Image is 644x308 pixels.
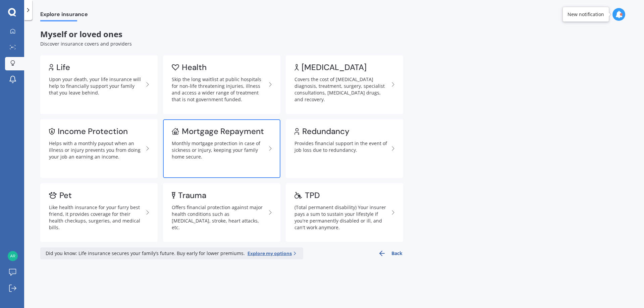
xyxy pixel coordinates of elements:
[302,64,367,71] div: [MEDICAL_DATA]
[178,192,206,199] div: Trauma
[286,55,403,114] a: [MEDICAL_DATA]Covers the cost of [MEDICAL_DATA] diagnosis, treatment, surgery, specialist consult...
[49,204,144,231] div: Like health insurance for your furry best friend, it provides coverage for their health checkups,...
[568,11,604,18] div: New notification
[49,140,144,160] div: Helps with a monthly payout when an illness or injury prevents you from doing your job an earning...
[286,183,403,242] a: TPD(Total permanent disability) Your insurer pays a sum to sustain your lifestyle if you're perma...
[8,251,18,261] img: b6387cb2005d954e45a557d195de75f5
[49,76,144,96] div: Upon your death, your life insurance will help to financially support your family that you leave ...
[248,250,292,257] span: Explore my options
[56,64,70,71] div: Life
[163,183,280,242] a: TraumaOffers financial protection against major health conditions such as [MEDICAL_DATA], stroke,...
[40,183,158,242] a: PetLike health insurance for your furry best friend, it provides coverage for their health checku...
[294,140,389,153] div: Provides financial support in the event of job loss due to redundancy.
[163,55,280,114] a: HealthSkip the long waitlist at public hospitals for non-life threatening injuries, illness and a...
[59,192,72,199] div: Pet
[294,204,389,231] div: (Total permanent disability) Your insurer pays a sum to sustain your lifestyle if you're permanen...
[40,119,158,178] a: Income ProtectionHelps with a monthly payout when an illness or injury prevents you from doing yo...
[182,64,207,71] div: Health
[40,41,132,47] span: Discover insurance covers and providers
[172,140,266,160] div: Monthly mortgage protection in case of sickness or injury, keeping your family home secure.
[172,76,266,103] div: Skip the long waitlist at public hospitals for non-life threatening injuries, illness and access ...
[172,204,266,231] div: Offers financial protection against major health conditions such as [MEDICAL_DATA], stroke, heart...
[40,11,88,20] span: Explore insurance
[40,55,158,114] a: LifeUpon your death, your life insurance will help to financially support your family that you le...
[40,247,303,259] div: Did you know: Life insurance secures your family’s future. Buy early for lower premiums.
[286,119,403,178] a: RedundancyProvides financial support in the event of job loss due to redundancy.
[294,76,389,103] div: Covers the cost of [MEDICAL_DATA] diagnosis, treatment, surgery, specialist consultations, [MEDIC...
[163,119,280,178] a: Mortgage RepaymentMonthly mortgage protection in case of sickness or injury, keeping your family ...
[58,128,128,135] div: Income Protection
[305,192,320,199] div: TPD
[302,128,350,135] div: Redundancy
[182,128,264,135] div: Mortgage Repayment
[378,247,402,259] button: Back
[40,28,122,40] span: Myself or loved ones
[248,250,298,257] a: Explore my options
